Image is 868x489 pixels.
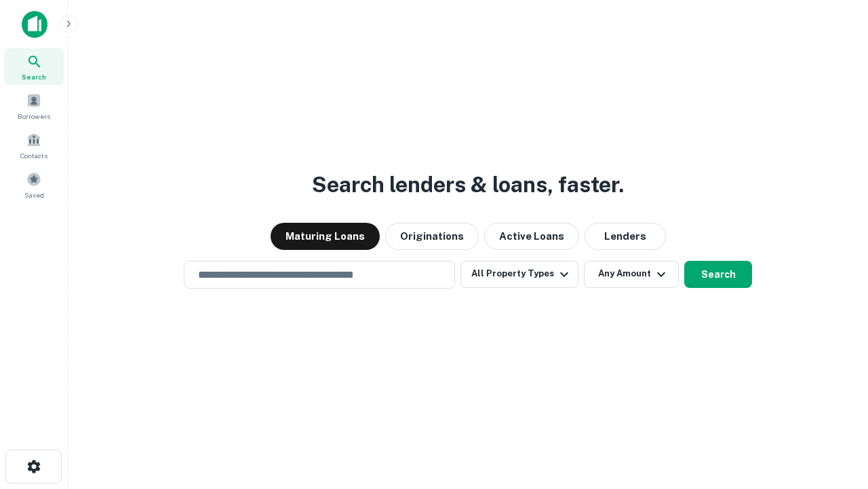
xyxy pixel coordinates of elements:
[385,223,479,250] button: Originations
[4,48,64,85] a: Search
[460,261,578,288] button: All Property Types
[584,261,679,288] button: Any Amount
[20,150,47,161] span: Contacts
[800,380,868,446] iframe: Chat Widget
[4,127,64,164] a: Contacts
[18,111,50,122] span: Borrowers
[484,223,579,250] button: Active Loans
[4,166,64,203] a: Saved
[22,71,46,82] span: Search
[585,223,666,250] button: Lenders
[24,189,44,200] span: Saved
[312,168,624,201] h3: Search lenders & loans, faster.
[22,11,47,38] img: capitalize-icon.png
[271,223,380,250] button: Maturing Loans
[4,88,64,124] a: Borrowers
[684,261,752,288] button: Search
